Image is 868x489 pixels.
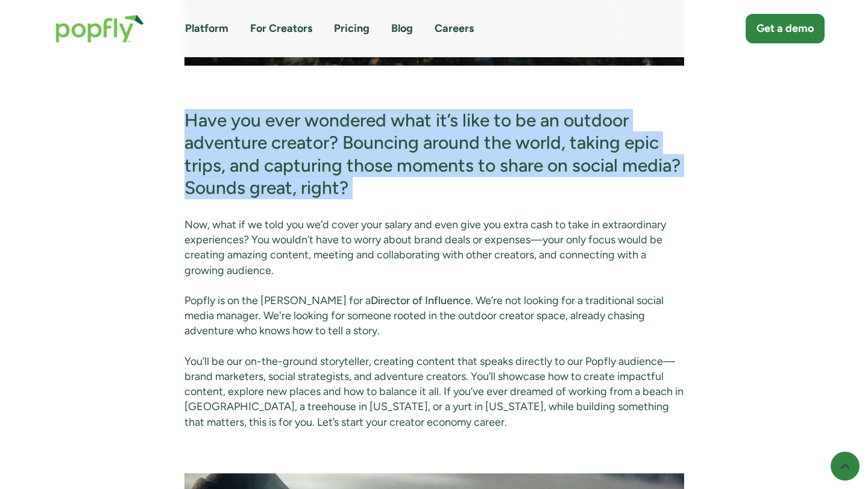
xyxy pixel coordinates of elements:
a: Blog [391,21,413,36]
p: You’ll be our on-the-ground storyteller, creating content that speaks directly to our Popfly audi... [184,354,684,430]
a: Platform [185,21,228,36]
h3: Have you ever wondered what it’s like to be an outdoor adventure creator? Bouncing around the wor... [184,109,684,199]
a: Pricing [334,21,370,36]
p: Now, what if we told you we’d cover your salary and even give you extra cash to take in extraordi... [184,217,684,278]
a: home [43,2,156,55]
a: For Creators [250,21,312,36]
a: Get a demo [746,14,825,43]
a: Director of Influence [371,294,471,307]
a: Careers [435,21,474,36]
div: Get a demo [756,21,814,36]
p: Popfly is on the [PERSON_NAME] for a . We’re not looking for a traditional social media manager. ... [184,293,684,339]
